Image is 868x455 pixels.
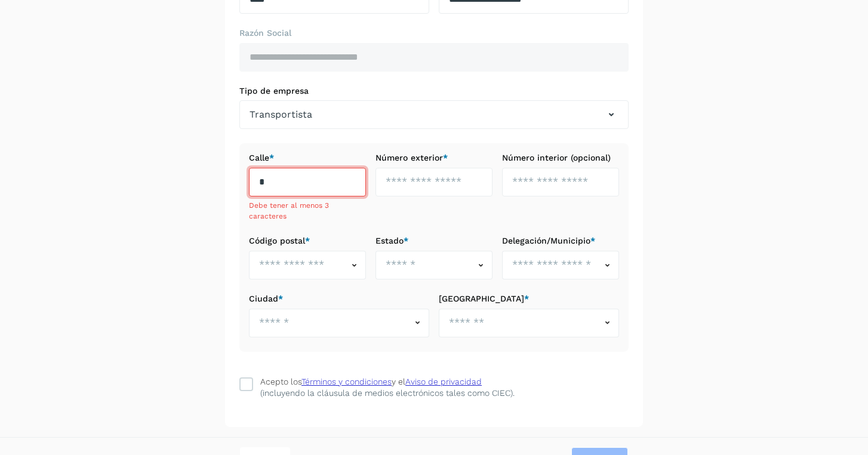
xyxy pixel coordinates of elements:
[502,153,619,163] label: Número interior (opcional)
[375,153,493,163] label: Número exterior
[375,236,493,246] label: Estado
[260,376,482,388] div: Acepto los y el
[250,107,312,122] span: Transportista
[260,388,515,398] p: (incluyendo la cláusula de medios electrónicos tales como CIEC).
[249,294,429,304] label: Ciudad
[249,153,366,163] label: Calle
[405,377,482,386] a: Aviso de privacidad
[239,86,629,96] label: Tipo de empresa
[439,294,619,304] label: [GEOGRAPHIC_DATA]
[239,28,629,38] label: Razón Social
[249,201,329,220] span: Debe tener al menos 3 caracteres
[502,236,619,246] label: Delegación/Municipio
[249,236,366,246] label: Código postal
[301,377,392,386] a: Términos y condiciones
